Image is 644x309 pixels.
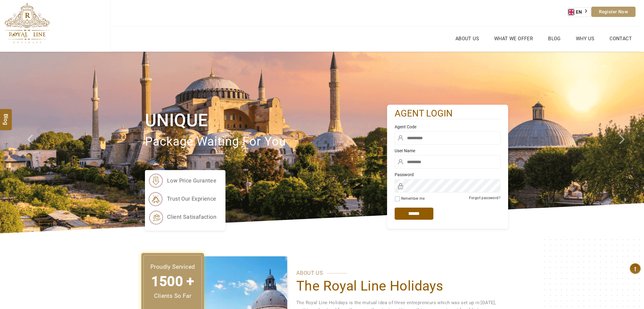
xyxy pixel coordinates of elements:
li: trust our exprience [148,191,216,206]
aside: Language selected: English [568,7,591,17]
a: Blog [547,34,562,43]
a: Contact [608,34,633,43]
label: Remember me [401,196,425,201]
h2: agent login [395,108,501,120]
li: client satisafaction [148,209,216,225]
a: Why Us [574,34,596,43]
a: EN [568,8,591,17]
li: low price gurantee [148,173,216,188]
h1: The Royal Line Holidays [296,278,499,294]
p: package waiting for you [145,132,387,152]
a: Register Now [591,7,636,17]
a: Check next prev [19,52,51,233]
label: Agent Code [395,124,501,130]
img: The Royal Line Holidays [5,3,50,44]
a: Check next image [612,52,644,233]
a: About Us [454,34,481,43]
span: Blog [2,114,10,119]
h1: Unique [145,109,387,132]
div: Language [568,7,591,17]
label: User Name [395,148,501,154]
a: What we Offer [493,34,534,43]
p: ABOUT US [296,268,499,278]
span: ............ [327,267,347,276]
a: Forgot password? [469,196,501,200]
label: Password [395,172,501,178]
